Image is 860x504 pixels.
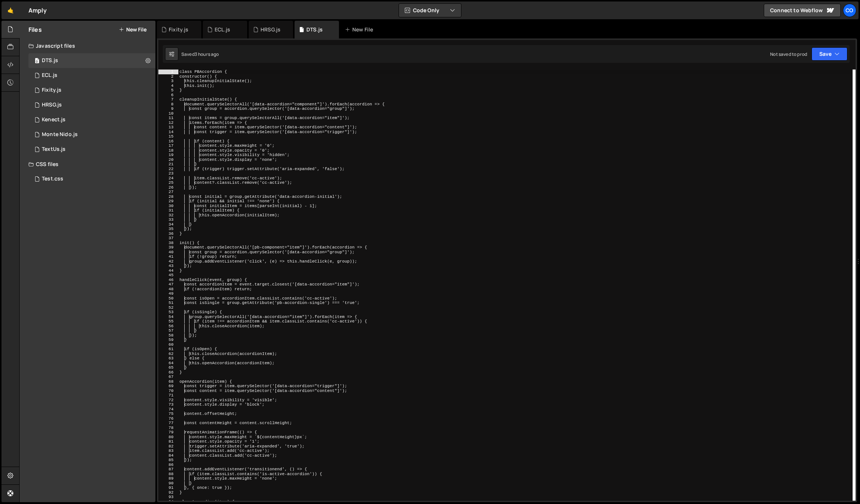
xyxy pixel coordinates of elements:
[158,370,178,375] div: 66
[306,26,323,33] div: DTS.js
[215,26,230,33] div: ECL.js
[158,324,178,329] div: 56
[28,26,42,34] h2: Files
[42,131,78,138] div: Monte Nido.js
[42,57,58,64] div: DTS.js
[158,435,178,440] div: 80
[158,217,178,222] div: 33
[158,84,178,88] div: 4
[158,148,178,153] div: 18
[195,51,219,57] div: 3 hours ago
[42,102,62,108] div: HRSG.js
[158,227,178,231] div: 35
[42,146,65,153] div: TextUs.js
[158,315,178,319] div: 54
[158,70,178,74] div: 1
[158,407,178,412] div: 74
[158,88,178,93] div: 5
[158,398,178,403] div: 72
[158,245,178,250] div: 39
[158,305,178,310] div: 52
[158,273,178,278] div: 45
[158,342,178,347] div: 60
[158,134,178,139] div: 15
[158,490,178,495] div: 92
[158,282,178,287] div: 47
[158,439,178,444] div: 81
[158,444,178,449] div: 82
[158,204,178,209] div: 30
[158,472,178,477] div: 88
[158,79,178,84] div: 3
[28,172,155,186] div: 6000/30466.css
[158,130,178,135] div: 14
[158,158,178,162] div: 20
[158,402,178,407] div: 73
[158,333,178,338] div: 58
[28,142,155,157] div: 6000/29816.js
[158,453,178,458] div: 84
[158,208,178,213] div: 31
[158,449,178,453] div: 83
[158,416,178,421] div: 76
[158,195,178,199] div: 28
[158,185,178,190] div: 26
[158,143,178,148] div: 17
[158,365,178,370] div: 65
[28,83,155,98] div: 6000/18561.js
[158,296,178,301] div: 50
[158,268,178,273] div: 44
[158,389,178,393] div: 70
[158,278,178,283] div: 46
[158,463,178,467] div: 86
[158,356,178,361] div: 63
[158,241,178,246] div: 38
[158,190,178,195] div: 27
[158,264,178,268] div: 43
[42,116,65,123] div: Kenect.js
[158,352,178,356] div: 62
[158,167,178,172] div: 22
[158,430,178,435] div: 79
[28,112,155,127] div: 6000/11255.js
[158,328,178,333] div: 57
[812,47,847,61] button: Save
[158,231,178,236] div: 36
[1,1,20,19] a: 🤙
[158,121,178,125] div: 12
[158,347,178,352] div: 61
[764,4,841,17] a: Connect to Webflow
[158,495,178,500] div: 93
[158,106,178,111] div: 9
[158,384,178,389] div: 69
[158,74,178,79] div: 2
[158,162,178,167] div: 21
[158,421,178,426] div: 77
[158,254,178,259] div: 41
[158,361,178,366] div: 64
[42,87,61,94] div: Fixity.js
[261,26,280,33] div: HRSG.js
[399,4,461,17] button: Code Only
[158,310,178,315] div: 53
[158,338,178,342] div: 59
[843,4,856,17] a: Co
[42,176,63,182] div: Test.css
[158,458,178,463] div: 85
[28,68,155,83] div: 6000/23721.js
[181,51,219,57] div: Saved
[158,111,178,116] div: 10
[158,222,178,227] div: 34
[158,93,178,98] div: 6
[28,127,155,142] div: 6000/15635.js
[158,412,178,416] div: 75
[158,375,178,379] div: 67
[158,171,178,176] div: 23
[158,476,178,481] div: 89
[169,26,188,33] div: Fixity.js
[158,199,178,204] div: 29
[158,467,178,472] div: 87
[158,426,178,430] div: 78
[28,53,155,68] div: 6000/44487.js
